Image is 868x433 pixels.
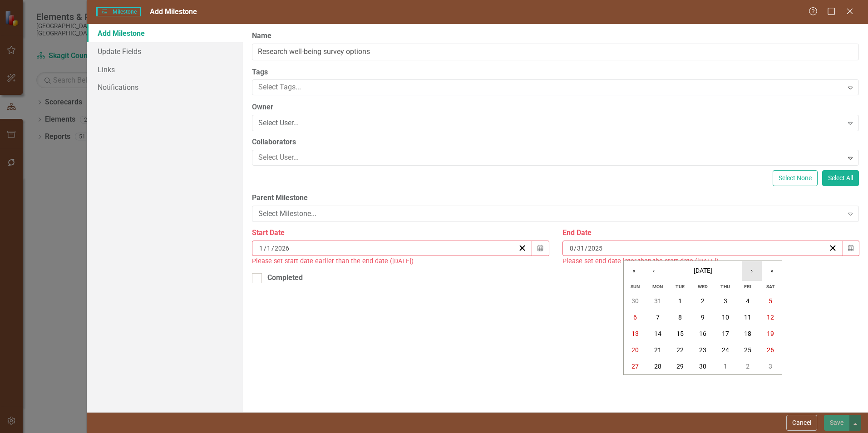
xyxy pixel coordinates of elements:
[694,267,712,274] span: [DATE]
[737,293,759,309] button: September 4, 2026
[714,325,737,342] button: September 17, 2026
[252,256,548,266] div: Please set start date earlier than the end date ([DATE])
[150,7,197,16] span: Add Milestone
[87,60,243,79] a: Links
[258,118,843,128] div: Select User...
[676,363,684,370] abbr: September 29, 2026
[722,346,729,354] abbr: September 24, 2026
[646,309,669,325] button: September 7, 2026
[722,330,729,337] abbr: September 17, 2026
[656,314,660,321] abbr: September 7, 2026
[624,358,646,374] button: September 27, 2026
[769,363,772,370] abbr: October 3, 2026
[631,346,639,354] abbr: September 20, 2026
[624,293,646,309] button: August 30, 2026
[737,358,759,374] button: October 2, 2026
[631,297,639,305] abbr: August 30, 2026
[644,261,664,281] button: ‹
[744,284,751,290] abbr: Friday
[258,209,843,219] div: Select Milestone...
[766,284,775,290] abbr: Saturday
[701,297,705,305] abbr: September 2, 2026
[699,363,706,370] abbr: September 30, 2026
[744,314,751,321] abbr: September 11, 2026
[767,346,774,354] abbr: September 26, 2026
[759,358,782,374] button: October 3, 2026
[646,358,669,374] button: September 28, 2026
[577,244,585,253] input: dd
[562,228,859,238] div: End Date
[664,261,742,281] button: [DATE]
[587,244,603,253] input: yyyy
[87,78,243,96] a: Notifications
[669,325,691,342] button: September 15, 2026
[669,358,691,374] button: September 29, 2026
[759,293,782,309] button: September 5, 2026
[562,256,859,266] div: Please set end date later than the start date ([DATE])
[678,297,682,305] abbr: September 1, 2026
[714,342,737,358] button: September 24, 2026
[699,346,706,354] abbr: September 23, 2026
[744,330,751,337] abbr: September 18, 2026
[87,24,243,42] a: Add Milestone
[624,261,644,281] button: «
[737,342,759,358] button: September 25, 2026
[252,44,859,60] input: Milestone Name
[759,325,782,342] button: September 19, 2026
[720,284,730,290] abbr: Thursday
[714,309,737,325] button: September 10, 2026
[624,309,646,325] button: September 6, 2026
[746,363,750,370] abbr: October 2, 2026
[737,325,759,342] button: September 18, 2026
[669,309,691,325] button: September 8, 2026
[762,261,782,281] button: »
[676,346,684,354] abbr: September 22, 2026
[271,244,274,252] span: /
[252,102,859,113] label: Owner
[678,314,682,321] abbr: September 8, 2026
[722,314,729,321] abbr: September 10, 2026
[769,297,772,305] abbr: September 5, 2026
[252,228,548,238] div: Start Date
[654,297,661,305] abbr: August 31, 2026
[267,273,303,283] div: Completed
[691,342,714,358] button: September 23, 2026
[691,293,714,309] button: September 2, 2026
[767,314,774,321] abbr: September 12, 2026
[699,330,706,337] abbr: September 16, 2026
[646,342,669,358] button: September 21, 2026
[652,284,663,290] abbr: Monday
[759,309,782,325] button: September 12, 2026
[574,244,577,252] span: /
[742,261,762,281] button: ›
[252,193,859,203] label: Parent Milestone
[654,330,661,337] abbr: September 14, 2026
[676,330,684,337] abbr: September 15, 2026
[654,363,661,370] abbr: September 28, 2026
[654,346,661,354] abbr: September 21, 2026
[96,7,140,16] span: Milestone
[744,346,751,354] abbr: September 25, 2026
[746,297,750,305] abbr: September 4, 2026
[691,325,714,342] button: September 16, 2026
[585,244,587,252] span: /
[701,314,705,321] abbr: September 9, 2026
[631,330,639,337] abbr: September 13, 2026
[252,31,859,41] label: Name
[676,284,685,290] abbr: Tuesday
[252,137,859,148] label: Collaborators
[631,363,639,370] abbr: September 27, 2026
[646,325,669,342] button: September 14, 2026
[698,284,708,290] abbr: Wednesday
[767,330,774,337] abbr: September 19, 2026
[824,415,849,431] button: Save
[737,309,759,325] button: September 11, 2026
[633,314,637,321] abbr: September 6, 2026
[631,284,640,290] abbr: Sunday
[669,293,691,309] button: September 1, 2026
[714,293,737,309] button: September 3, 2026
[624,325,646,342] button: September 13, 2026
[569,244,574,253] input: mm
[691,309,714,325] button: September 9, 2026
[669,342,691,358] button: September 22, 2026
